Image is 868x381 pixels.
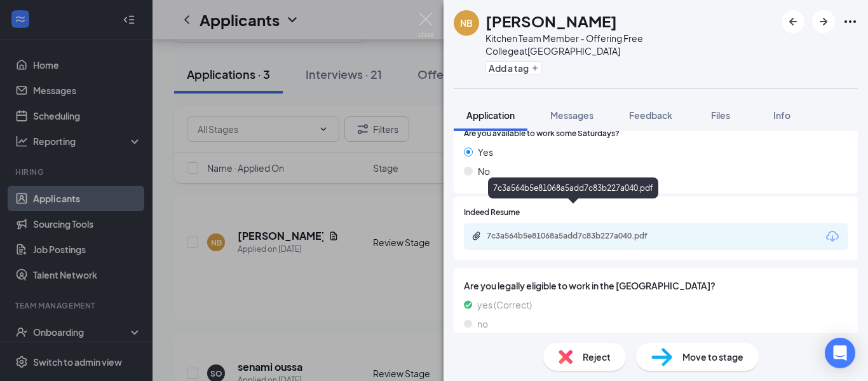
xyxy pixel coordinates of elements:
span: Yes [478,145,493,159]
span: Reject [583,350,611,364]
div: Kitchen Team Member - Offering Free College at [GEOGRAPHIC_DATA] [485,32,775,57]
svg: Download [825,229,840,244]
span: Application [466,109,515,121]
div: Open Intercom Messenger [825,338,855,368]
span: No [478,164,490,178]
span: no [477,317,488,331]
div: 7c3a564b5e81068a5add7c83b227a040.pdf [487,231,665,241]
button: ArrowLeftNew [782,10,804,33]
svg: ArrowLeftNew [785,14,801,29]
svg: Ellipses [843,14,858,29]
svg: Plus [531,64,539,72]
button: ArrowRight [812,10,835,33]
svg: ArrowRight [816,14,831,29]
span: Indeed Resume [464,207,520,219]
span: Are you available to work some Saturdays? [464,128,620,140]
span: Files [711,109,730,121]
a: Paperclip7c3a564b5e81068a5add7c83b227a040.pdf [471,231,677,243]
span: Are you legally eligible to work in the [GEOGRAPHIC_DATA]? [464,279,848,293]
span: Messages [550,109,593,121]
h1: [PERSON_NAME] [485,10,617,32]
span: yes (Correct) [477,298,532,312]
div: 7c3a564b5e81068a5add7c83b227a040.pdf [488,177,658,198]
span: Feedback [629,109,672,121]
span: Move to stage [682,350,743,364]
button: PlusAdd a tag [485,61,542,74]
svg: Paperclip [471,231,482,241]
div: NB [460,17,473,29]
span: Info [773,109,790,121]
